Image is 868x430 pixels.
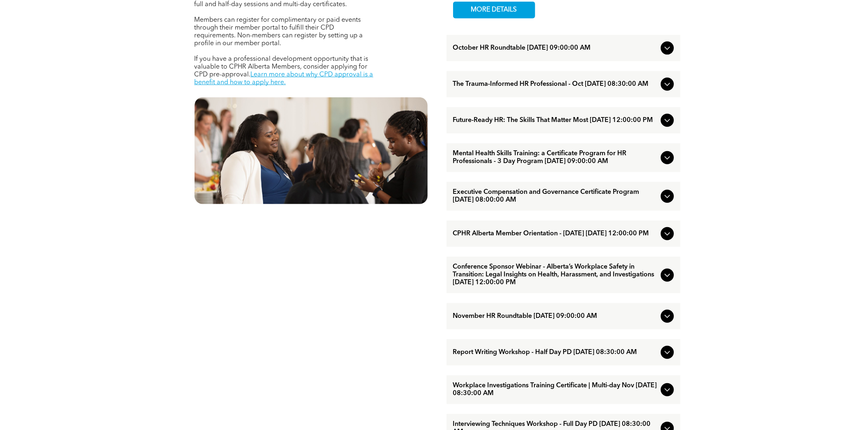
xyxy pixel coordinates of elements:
[453,2,535,18] a: MORE DETAILS
[453,44,657,52] span: October HR Roundtable [DATE] 09:00:00 AM
[453,349,657,356] span: Report Writing Workshop - Half Day PD [DATE] 08:30:00 AM
[453,117,657,124] span: Future-Ready HR: The Skills That Matter Most [DATE] 12:00:00 PM
[195,17,363,47] span: Members can register for complimentary or paid events through their member portal to fulfill thei...
[453,150,657,166] span: Mental Health Skills Training: a Certificate Program for HR Professionals - 3 Day Program [DATE] ...
[453,189,657,204] span: Executive Compensation and Governance Certificate Program [DATE] 08:00:00 AM
[453,230,657,238] span: CPHR Alberta Member Orientation - [DATE] [DATE] 12:00:00 PM
[453,263,657,287] span: Conference Sponsor Webinar - Alberta’s Workplace Safety in Transition: Legal Insights on Health, ...
[195,71,373,86] a: Learn more about why CPD approval is a benefit and how to apply here.
[462,2,527,18] span: MORE DETAILS
[453,80,657,88] span: The Trauma-Informed HR Professional - Oct [DATE] 08:30:00 AM
[453,382,657,398] span: Workplace Investigations Training Certificate | Multi-day Nov [DATE] 08:30:00 AM
[195,56,369,78] span: If you have a professional development opportunity that is valuable to CPHR Alberta Members, cons...
[453,313,657,320] span: November HR Roundtable [DATE] 09:00:00 AM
